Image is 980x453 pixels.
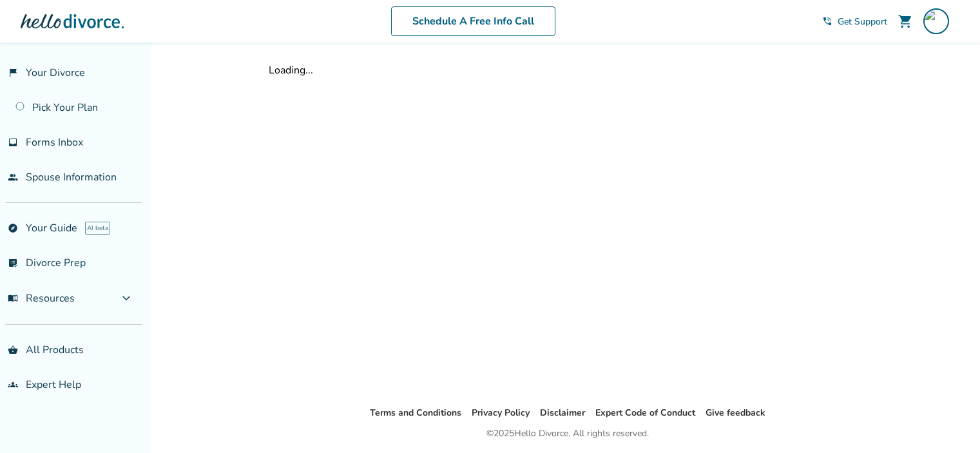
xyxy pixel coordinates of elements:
span: Get Support [838,15,887,28]
div: © 2025 Hello Divorce. All rights reserved. [486,426,649,441]
a: Terms and Conditions [370,407,461,419]
li: Give feedback [706,405,765,421]
span: explore [8,223,18,233]
span: list_alt_check [8,258,18,268]
span: Resources [8,291,75,305]
div: Loading... [269,63,867,77]
span: groups [8,380,18,390]
span: expand_more [119,291,134,306]
span: menu_book [8,293,18,304]
span: AI beta [85,222,110,235]
a: Privacy Policy [472,407,530,419]
span: shopping_cart [898,14,913,29]
a: Schedule A Free Info Call [391,6,555,36]
span: inbox [8,137,18,148]
a: phone_in_talkGet Support [822,15,887,28]
img: jluskrodriguez@gmail.com [923,8,949,34]
span: shopping_basket [8,345,18,355]
span: people [8,172,18,182]
span: flag_2 [8,68,18,78]
span: phone_in_talk [822,16,832,26]
a: Expert Code of Conduct [595,407,695,419]
span: Forms Inbox [26,135,83,149]
li: Disclaimer [540,405,585,421]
